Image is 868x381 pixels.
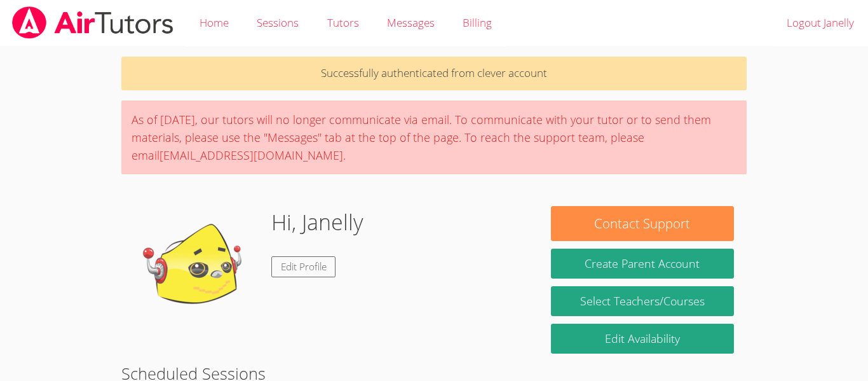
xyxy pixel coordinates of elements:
[551,206,734,241] button: Contact Support
[121,100,747,174] div: As of [DATE], our tutors will no longer communicate via email. To communicate with your tutor or ...
[551,286,734,316] a: Select Teachers/Courses
[11,6,175,39] img: airtutors_banner-c4298cdbf04f3fff15de1276eac7730deb9818008684d7c2e4769d2f7ddbe033.png
[551,249,734,279] button: Create Parent Account
[271,256,336,277] a: Edit Profile
[121,57,747,90] p: Successfully authenticated from clever account
[271,206,363,239] h1: Hi, Janelly
[387,15,435,30] span: Messages
[551,324,734,354] a: Edit Availability
[134,206,261,333] img: default.png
